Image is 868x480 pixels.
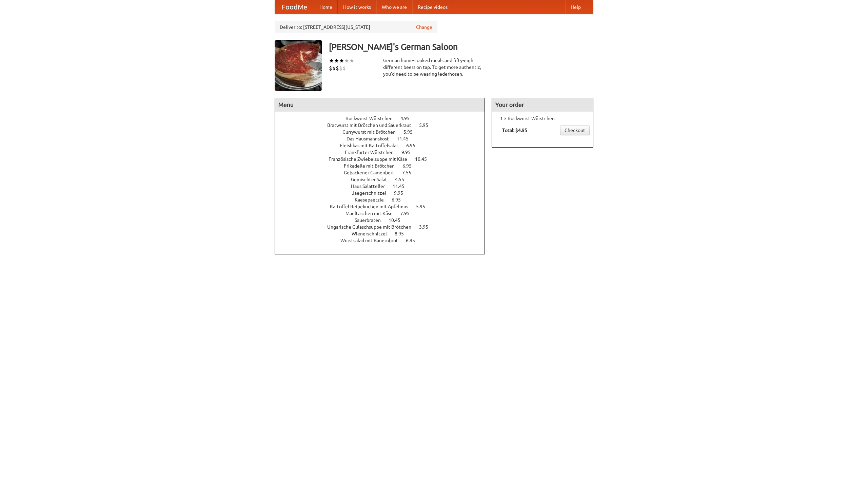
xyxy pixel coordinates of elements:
li: ★ [329,57,334,64]
span: Currywurst mit Brötchen [342,129,402,135]
h4: Your order [492,98,593,112]
a: Sauerbraten 10.45 [355,217,413,223]
span: Gebackener Camenbert [344,170,401,175]
b: Total: $4.95 [502,128,527,133]
li: 1 × Bockwurst Würstchen [495,115,590,122]
span: 3.95 [419,224,435,230]
a: Help [565,0,586,14]
li: ★ [349,57,354,64]
a: Change [416,24,432,31]
span: 4.95 [400,116,416,121]
a: Bratwurst mit Brötchen und Sauerkraut 5.95 [327,122,441,128]
span: Kaesepaetzle [355,197,391,203]
a: Maultaschen mit Käse 7.95 [346,211,422,216]
li: ★ [344,57,349,64]
span: 5.95 [416,204,432,209]
li: ★ [339,57,344,64]
a: Home [314,0,338,14]
a: Gebackener Camenbert 7.55 [344,170,424,175]
a: Kartoffel Reibekuchen mit Apfelmus 5.95 [330,204,438,209]
span: Wurstsalad mit Bauernbrot [340,238,405,243]
span: 10.45 [415,156,434,162]
li: $ [329,64,332,72]
span: Ungarische Gulaschsuppe mit Brötchen [327,224,418,230]
span: 9.95 [401,150,417,155]
li: $ [332,64,336,72]
span: 11.45 [393,184,411,189]
a: Das Hausmannskost 11.45 [347,136,421,141]
span: Haus Salatteller [351,184,392,189]
span: 9.95 [394,190,410,196]
a: Wienerschnitzel 8.95 [352,231,416,236]
span: 10.45 [389,217,407,223]
a: Fleishkas mit Kartoffelsalat 6.95 [340,143,428,148]
span: Kartoffel Reibekuchen mit Apfelmus [330,204,415,209]
span: Maultaschen mit Käse [346,211,399,216]
a: Wurstsalad mit Bauernbrot 6.95 [340,238,428,243]
a: How it works [338,0,376,14]
a: Frankfurter Würstchen 9.95 [345,150,423,155]
span: 6.95 [402,163,418,169]
span: 5.95 [403,129,419,135]
span: 5.95 [419,122,435,128]
div: Deliver to: [STREET_ADDRESS][US_STATE] [275,21,437,33]
span: 11.45 [397,136,415,141]
a: Ungarische Gulaschsuppe mit Brötchen 3.95 [327,224,441,230]
a: Who we are [376,0,412,14]
a: Recipe videos [412,0,453,14]
li: $ [336,64,339,72]
a: FoodMe [275,0,314,14]
span: Frankfurter Würstchen [345,150,400,155]
h3: [PERSON_NAME]'s German Saloon [329,40,593,54]
img: angular.jpg [275,40,322,91]
span: Frikadelle mit Brötchen [344,163,401,169]
span: 7.95 [400,211,416,216]
a: Kaesepaetzle 6.95 [355,197,413,203]
li: $ [339,64,342,72]
a: Gemischter Salat 4.55 [351,177,417,182]
span: 4.55 [395,177,411,182]
a: Currywurst mit Brötchen 5.95 [342,129,425,135]
span: Fleishkas mit Kartoffelsalat [340,143,405,148]
span: 6.95 [406,238,422,243]
span: Das Hausmannskost [347,136,396,141]
span: Wienerschnitzel [352,231,394,236]
span: Bockwurst Würstchen [346,116,399,121]
span: Französische Zwiebelsuppe mit Käse [329,156,414,162]
span: Bratwurst mit Brötchen und Sauerkraut [327,122,418,128]
span: Jaegerschnitzel [352,190,393,196]
h4: Menu [275,98,485,112]
a: Checkout [560,125,590,135]
a: Haus Salatteller 11.45 [351,184,417,189]
span: 8.95 [395,231,411,236]
a: Französische Zwiebelsuppe mit Käse 10.45 [329,156,439,162]
li: ★ [334,57,339,64]
div: German home-cooked meals and fifty-eight different beers on tap. To get more authentic, you'd nee... [383,57,485,77]
span: 6.95 [392,197,408,203]
a: Bockwurst Würstchen 4.95 [346,116,422,121]
span: 7.55 [402,170,418,175]
span: Gemischter Salat [351,177,394,182]
li: $ [342,64,346,72]
a: Jaegerschnitzel 9.95 [352,190,416,196]
span: 6.95 [406,143,422,148]
span: Sauerbraten [355,217,388,223]
a: Frikadelle mit Brötchen 6.95 [344,163,424,169]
